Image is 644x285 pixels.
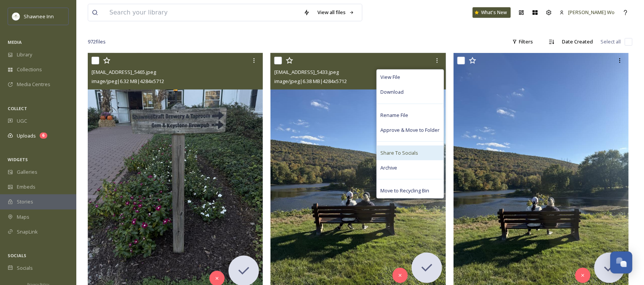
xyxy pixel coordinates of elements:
span: Uploads [17,132,36,139]
span: Download [381,88,404,96]
span: WIDGETS [8,157,28,162]
span: [EMAIL_ADDRESS]_5433.jpeg [274,69,339,75]
span: Stories [17,198,33,205]
a: What's New [473,7,511,18]
span: Socials [17,264,33,272]
div: 6 [40,133,47,139]
span: 972 file s [88,38,106,45]
span: Embeds [17,183,35,191]
span: SnapLink [17,228,38,235]
button: Open Chat [610,251,633,274]
img: shawnee-300x300.jpg [12,13,20,20]
span: MEDIA [8,39,22,45]
span: image/jpeg | 6.38 MB | 4284 x 5712 [274,78,347,85]
span: Rename File [381,112,409,119]
span: Maps [17,213,29,221]
span: UGC [17,117,27,125]
span: Select all [601,38,621,45]
div: Filters [509,34,537,49]
a: [PERSON_NAME] Wo [556,5,619,20]
input: Search your library [106,4,300,21]
div: Date Created [559,34,597,49]
span: Media Centres [17,81,50,88]
span: Galleries [17,168,37,176]
span: Approve & Move to Folder [381,126,440,134]
span: Move to Recycling Bin [381,187,430,194]
span: Library [17,51,32,58]
span: [EMAIL_ADDRESS]_5465.jpeg [92,69,156,75]
span: image/jpeg | 6.32 MB | 4284 x 5712 [92,78,164,85]
span: View File [381,74,401,81]
span: Archive [381,164,398,171]
span: Collections [17,66,42,73]
a: View all files [314,5,358,20]
span: SOCIALS [8,253,26,258]
span: Shawnee Inn [24,13,54,20]
span: Share To Socials [381,149,419,157]
span: [PERSON_NAME] Wo [568,9,615,16]
span: COLLECT [8,106,27,111]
